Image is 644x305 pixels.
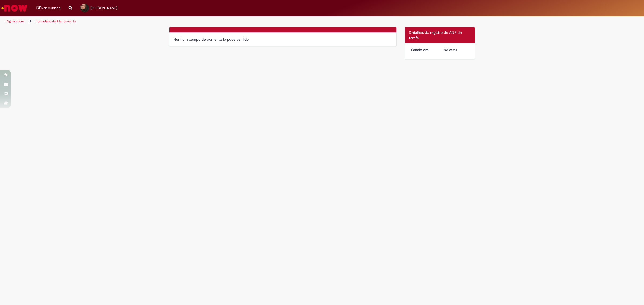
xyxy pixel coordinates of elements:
img: ServiceNow [1,3,28,13]
dt: Criado em [407,47,440,53]
time: 20/08/2025 16:41:16 [444,47,457,52]
a: Página inicial [6,19,24,23]
span: Detalhes do registro de ANS de tarefa [409,30,462,40]
a: Rascunhos [37,6,61,11]
span: Rascunhos [41,5,61,10]
div: 20/08/2025 16:41:16 [444,47,469,53]
div: Nenhum campo de comentário pode ser lido [173,37,392,42]
ul: Trilhas de página [4,16,425,26]
a: Formulário de Atendimento [36,19,76,23]
span: 8d atrás [444,47,457,52]
span: [PERSON_NAME] [90,6,118,10]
